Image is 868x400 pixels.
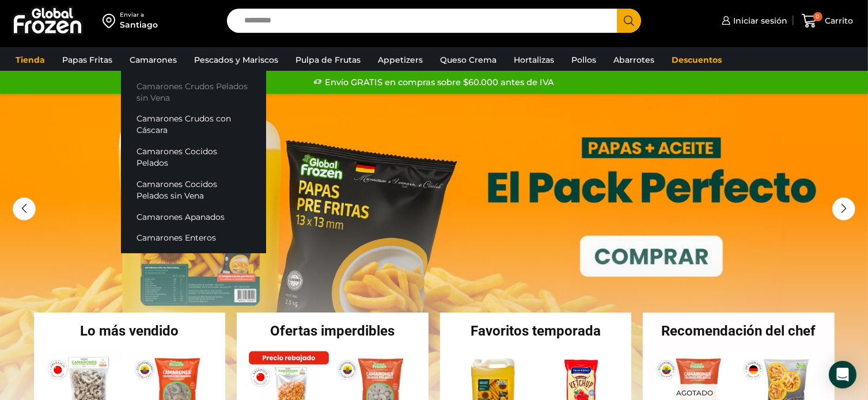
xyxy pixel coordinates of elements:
a: Camarones Crudos Pelados sin Vena [121,75,266,108]
div: Previous slide [13,197,36,220]
img: address-field-icon.svg [103,11,120,31]
h2: Ofertas imperdibles [237,324,429,338]
div: Santiago [120,19,158,31]
a: Hortalizas [508,49,560,71]
a: Camarones Apanados [121,206,266,227]
a: 0 Carrito [799,7,856,35]
a: Pulpa de Frutas [290,49,366,71]
a: Descuentos [666,49,727,71]
a: Camarones [124,49,183,71]
span: Iniciar sesión [730,15,787,26]
a: Iniciar sesión [719,9,787,32]
h2: Lo más vendido [34,324,226,338]
a: Pescados y Mariscos [188,49,284,71]
a: Tienda [10,49,51,71]
a: Camarones Enteros [121,227,266,249]
button: Search button [617,9,641,33]
div: Open Intercom Messenger [829,361,856,388]
a: Appetizers [372,49,429,71]
h2: Favoritos temporada [440,324,632,338]
a: Camarones Cocidos Pelados [121,141,266,174]
a: Camarones Crudos con Cáscara [121,108,266,141]
a: Pollos [566,49,602,71]
div: Next slide [832,197,855,220]
div: Enviar a [120,11,158,19]
a: Camarones Cocidos Pelados sin Vena [121,174,266,207]
span: 0 [813,12,822,21]
a: Queso Crema [434,49,502,71]
span: Carrito [822,15,854,26]
a: Papas Fritas [56,49,118,71]
a: Abarrotes [608,49,660,71]
h2: Recomendación del chef [643,324,835,338]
